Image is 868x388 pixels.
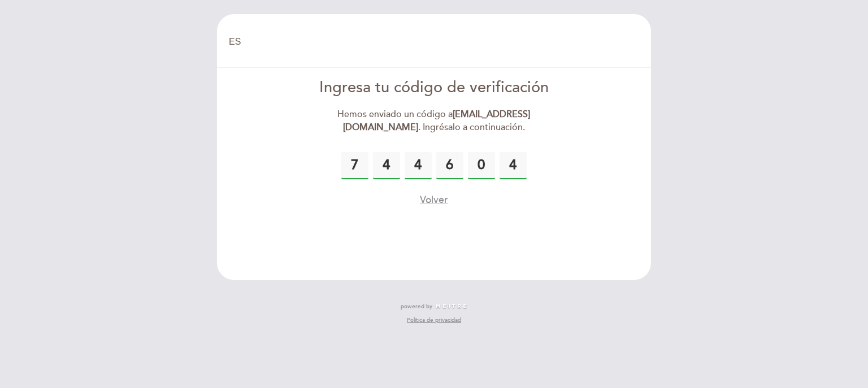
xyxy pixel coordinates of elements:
input: 0 [373,152,400,179]
div: Ingresa tu código de verificación [305,77,564,99]
input: 0 [341,152,368,179]
img: MEITRE [435,304,467,309]
strong: [EMAIL_ADDRESS][DOMAIN_NAME] [343,109,531,133]
input: 0 [436,152,463,179]
input: 0 [500,152,527,179]
div: Hemos enviado un código a . Ingrésalo a continuación. [305,108,564,134]
button: Volver [420,193,448,207]
a: powered by [401,303,467,311]
a: Política de privacidad [407,316,461,324]
span: powered by [401,303,432,311]
input: 0 [405,152,432,179]
input: 0 [468,152,495,179]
